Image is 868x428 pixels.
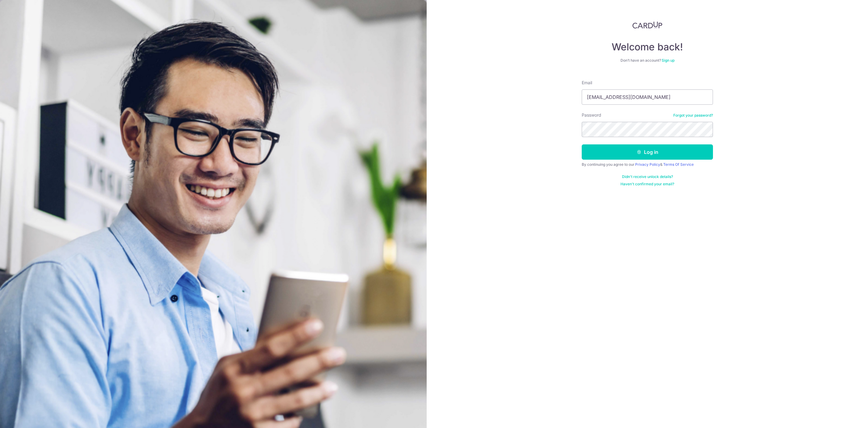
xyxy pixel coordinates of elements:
label: Email [582,80,592,86]
input: Enter your Email [582,89,713,105]
div: By continuing you agree to our & [582,162,713,167]
a: Privacy Policy [635,162,660,167]
a: Haven't confirmed your email? [620,182,674,187]
h4: Welcome back! [582,41,713,53]
a: Sign up [662,58,675,63]
label: Password [582,112,601,118]
button: Log in [582,144,713,160]
a: Terms Of Service [663,162,694,167]
img: CardUp Logo [632,21,662,29]
a: Didn't receive unlock details? [622,174,673,179]
a: Forgot your password? [673,113,713,118]
div: Don’t have an account? [582,58,713,63]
